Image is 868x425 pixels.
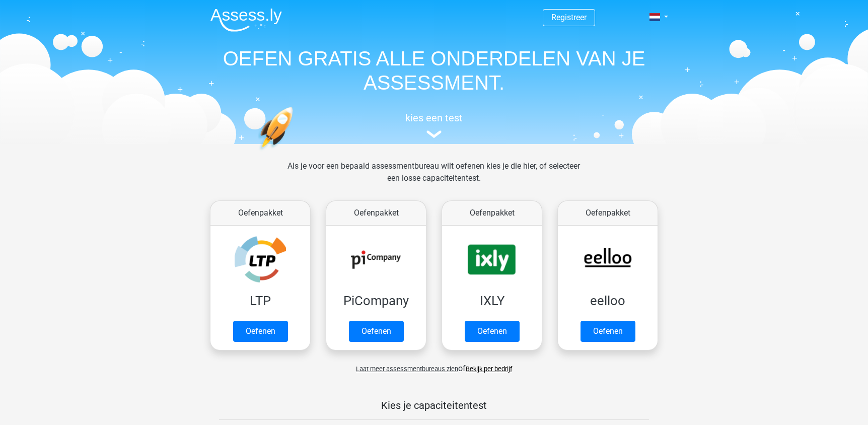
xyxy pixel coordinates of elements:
[258,107,332,198] img: oefenen
[219,399,649,411] h5: Kies je capaciteitentest
[426,130,442,138] img: assessment
[233,321,288,342] a: Oefenen
[466,365,512,373] a: Bekijk per bedrijf
[210,8,282,32] img: Assessly
[202,46,666,95] h1: OEFEN GRATIS ALLE ONDERDELEN VAN JE ASSESSMENT.
[202,112,666,124] h5: kies een test
[279,160,588,196] div: Als je voor een bepaald assessmentbureau wilt oefenen kies je die hier, of selecteer een losse ca...
[551,13,587,22] a: Registreer
[349,321,404,342] a: Oefenen
[581,321,635,342] a: Oefenen
[202,112,666,138] a: kies een test
[465,321,520,342] a: Oefenen
[202,355,666,375] div: of
[356,365,458,373] span: Laat meer assessmentbureaus zien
